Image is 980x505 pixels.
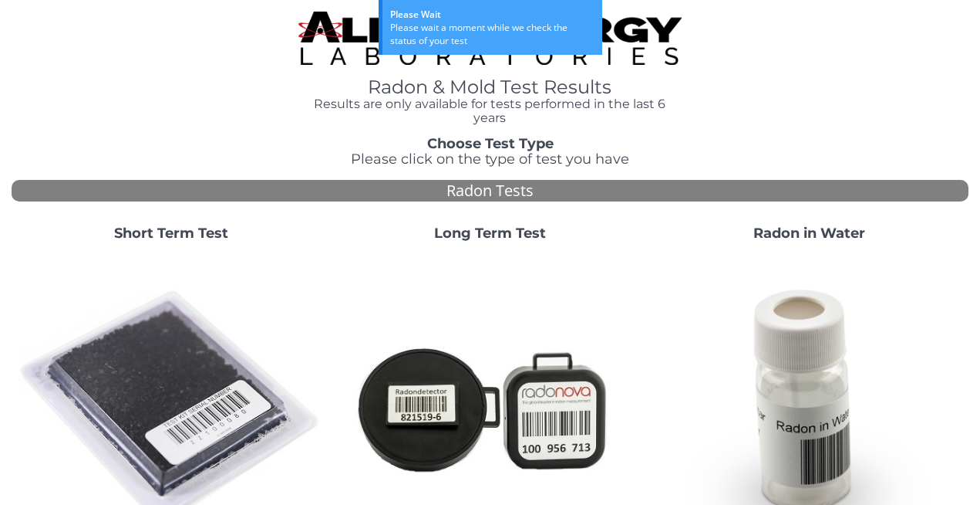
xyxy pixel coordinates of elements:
strong: Radon in Water [753,225,865,242]
img: TightCrop.jpg [298,12,681,65]
h1: Radon & Mold Test Results [298,77,681,97]
div: Radon Tests [12,180,968,202]
span: Please click on the type of test you have [351,151,629,168]
strong: Short Term Test [114,225,228,242]
strong: Choose Test Type [427,135,554,152]
strong: Long Term Test [434,225,546,242]
div: Please Wait [390,8,594,21]
div: Please wait a moment while we check the status of your test [390,21,594,47]
h4: Results are only available for tests performed in the last 6 years [298,97,681,124]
